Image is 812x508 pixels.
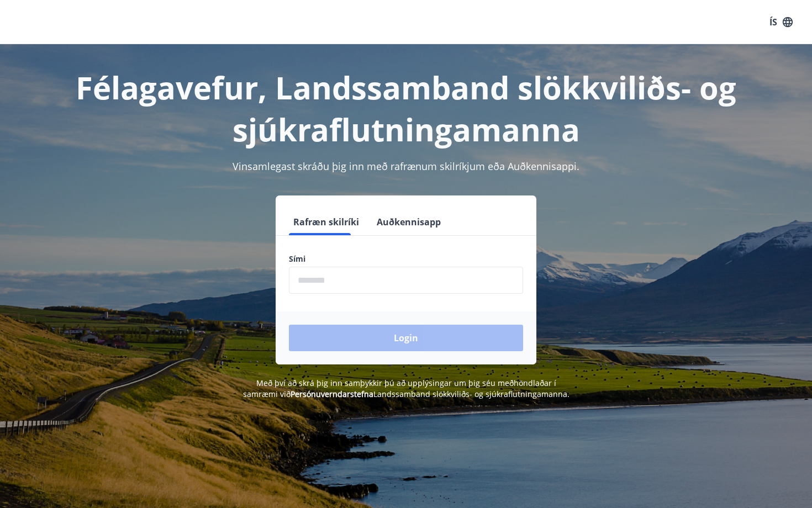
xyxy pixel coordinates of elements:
button: Rafræn skilríki [289,209,363,235]
button: Auðkennisapp [372,209,445,235]
span: Með því að skrá þig inn samþykkir þú að upplýsingar um þig séu meðhöndlaðar í samræmi við Landssa... [243,378,570,399]
h1: Félagavefur, Landssamband slökkviliðs- og sjúkraflutningamanna [22,66,790,150]
label: Sími [289,253,523,264]
a: Persónuverndarstefna [291,389,373,399]
button: ÍS [763,12,799,32]
span: Vinsamlegast skráðu þig inn með rafrænum skilríkjum eða Auðkennisappi. [233,160,579,173]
